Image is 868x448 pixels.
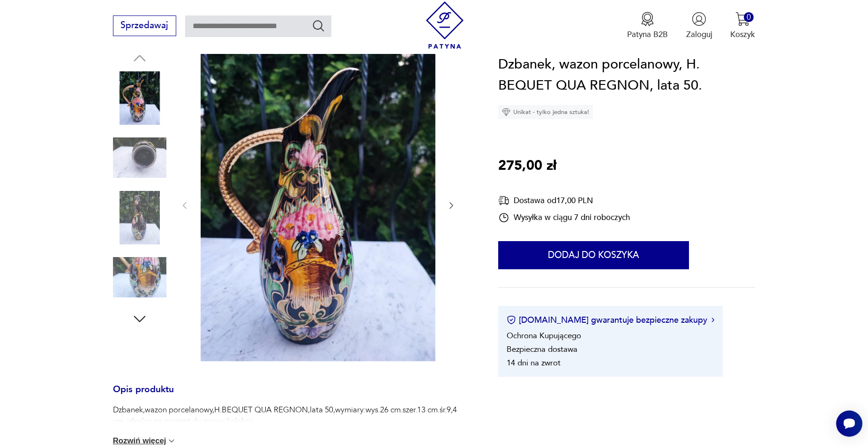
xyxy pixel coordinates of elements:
a: Ikona medaluPatyna B2B [627,12,668,40]
img: Ikona diamentu [502,108,510,116]
img: Zdjęcie produktu Dzbanek, wazon porcelanowy, H. BEQUET QUA REGNON, lata 50. [113,251,166,304]
button: Dodaj do koszyka [498,241,689,269]
img: Zdjęcie produktu Dzbanek, wazon porcelanowy, H. BEQUET QUA REGNON, lata 50. [113,71,166,125]
img: chevron down [167,436,176,446]
button: Szukaj [312,19,325,32]
button: Rozwiń więcej [113,436,177,446]
img: Ikona medalu [640,12,655,26]
li: Bezpieczna dostawa [507,344,577,355]
img: Ikona strzałki w prawo [711,318,714,323]
img: Zdjęcie produktu Dzbanek, wazon porcelanowy, H. BEQUET QUA REGNON, lata 50. [201,48,435,361]
img: Ikona certyfikatu [507,316,516,325]
img: Ikona dostawy [498,195,509,206]
p: Patyna B2B [627,29,668,40]
p: 275,00 zł [498,155,556,177]
button: [DOMAIN_NAME] gwarantuje bezpieczne zakupy [507,314,714,326]
div: Unikat - tylko jedna sztuka! [498,105,593,119]
button: Zaloguj [686,12,712,40]
li: Ochrona Kupującego [507,330,581,341]
p: Zaloguj [686,29,712,40]
h3: Opis produktu [113,386,471,405]
h1: Dzbanek, wazon porcelanowy, H. BEQUET QUA REGNON, lata 50. [498,54,755,97]
img: Patyna - sklep z meblami i dekoracjami vintage [421,1,469,49]
img: Zdjęcie produktu Dzbanek, wazon porcelanowy, H. BEQUET QUA REGNON, lata 50. [113,191,166,244]
button: 0Koszyk [730,12,755,40]
button: Patyna B2B [627,12,668,40]
p: Dzbanek,wazon porcelanowy,H.BEQUET QUA REGNON,lata 50,wymiary:wys.26 cm.szer.13 cm.śr.9,4 cm.,ide... [113,404,471,427]
li: 14 dni na zwrot [507,357,561,368]
button: Sprzedawaj [113,15,176,36]
div: Wysyłka w ciągu 7 dni roboczych [498,212,630,223]
img: Ikona koszyka [735,12,750,26]
p: Koszyk [730,29,755,40]
div: Dostawa od 17,00 PLN [498,195,630,206]
iframe: Smartsupp widget button [836,410,862,437]
img: Zdjęcie produktu Dzbanek, wazon porcelanowy, H. BEQUET QUA REGNON, lata 50. [113,131,166,184]
div: 0 [744,12,754,22]
a: Sprzedawaj [113,23,176,30]
img: Ikonka użytkownika [692,12,706,26]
